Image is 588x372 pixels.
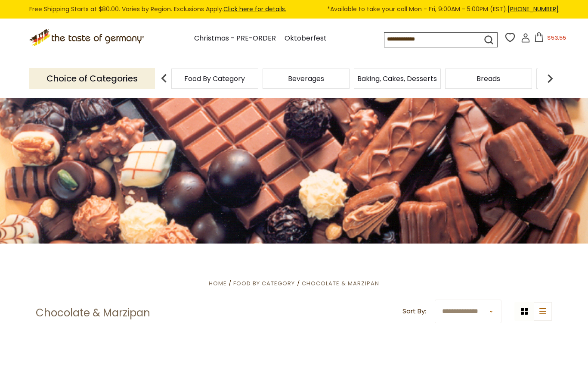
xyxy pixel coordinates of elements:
[547,34,566,42] span: $53.55
[184,75,245,82] a: Food By Category
[357,75,437,82] a: Baking, Cakes, Desserts
[532,32,569,45] button: $53.55
[233,279,295,288] a: Food By Category
[477,75,500,82] a: Breads
[209,279,227,288] a: Home
[288,75,324,82] a: Beverages
[223,5,286,13] a: Click here for details.
[327,4,559,14] span: *Available to take your call Mon - Fri, 9:00AM - 5:00PM (EST).
[29,68,155,89] p: Choice of Categories
[542,70,559,87] img: next arrow
[36,306,150,319] h1: Chocolate & Marzipan
[29,4,559,14] div: Free Shipping Starts at $80.00. Varies by Region. Exclusions Apply.
[402,306,426,317] label: Sort By:
[508,5,559,13] a: [PHONE_NUMBER]
[155,70,173,87] img: previous arrow
[194,33,276,44] a: Christmas - PRE-ORDER
[302,279,379,288] a: Chocolate & Marzipan
[285,33,327,44] a: Oktoberfest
